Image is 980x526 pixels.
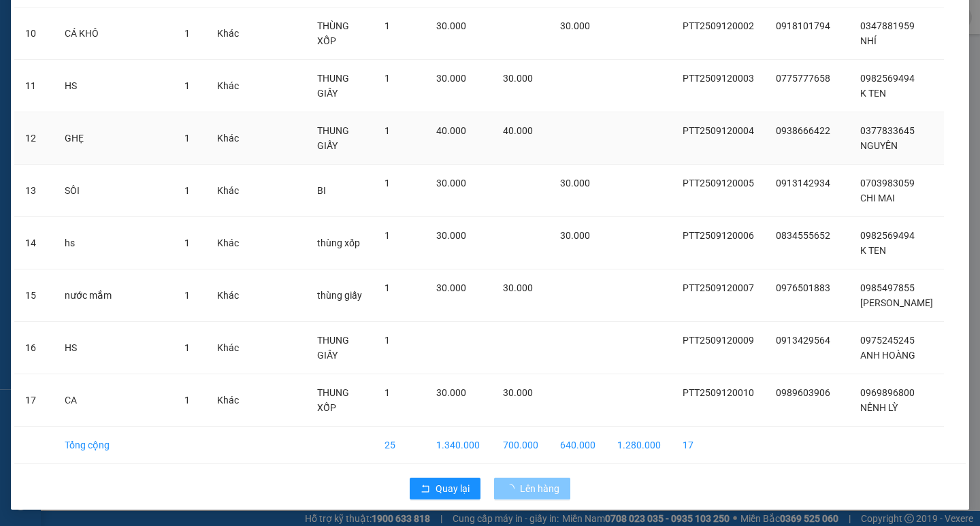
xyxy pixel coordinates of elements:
[860,402,898,413] span: NÊNH LỲ
[436,282,466,293] span: 30.000
[385,73,390,84] span: 1
[385,20,390,31] span: 1
[385,125,390,136] span: 1
[14,269,54,322] td: 15
[184,80,190,91] span: 1
[10,80,112,108] div: Gửi: VP [PERSON_NAME]
[317,20,349,46] span: THÙNG XỐP
[317,73,349,99] span: THUNG GIẤY
[503,73,533,84] span: 30.000
[410,478,480,499] button: rollbackQuay lại
[776,73,830,84] span: 0775777658
[683,73,754,84] span: PTT2509120003
[436,481,470,496] span: Quay lại
[385,282,390,293] span: 1
[436,73,466,84] span: 30.000
[860,35,877,46] span: NHÍ
[683,282,754,293] span: PTT2509120007
[54,7,174,60] td: CÁ KHÔ
[503,282,533,293] span: 30.000
[14,217,54,269] td: 14
[776,335,830,346] span: 0913429564
[54,269,174,322] td: nước mắm
[860,350,915,361] span: ANH HOÀNG
[206,322,250,374] td: Khác
[374,427,425,464] td: 25
[860,245,886,256] span: K TEN
[776,387,830,398] span: 0989603906
[317,125,349,151] span: THUNG GIẤY
[860,125,915,136] span: 0377833645
[317,387,349,413] span: THUNG XỐP
[206,165,250,217] td: Khác
[436,178,466,188] span: 30.000
[494,478,570,499] button: Lên hàng
[683,335,754,346] span: PTT2509120009
[425,427,492,464] td: 1.340.000
[520,481,559,496] span: Lên hàng
[206,374,250,427] td: Khác
[776,282,830,293] span: 0976501883
[317,237,360,248] span: thùng xốp
[683,387,754,398] span: PTT2509120010
[317,335,349,361] span: THUNG GIẤY
[860,387,915,398] span: 0969896800
[206,217,250,269] td: Khác
[776,125,830,136] span: 0938666422
[14,322,54,374] td: 16
[492,427,549,464] td: 700.000
[436,20,466,31] span: 30.000
[54,60,174,112] td: HS
[505,484,520,493] span: loading
[317,290,362,301] span: thùng giấy
[672,427,765,464] td: 17
[860,20,915,31] span: 0347881959
[54,427,174,464] td: Tổng cộng
[385,335,390,346] span: 1
[119,80,244,108] div: Nhận: VP [GEOGRAPHIC_DATA]
[317,185,326,196] span: BI
[860,140,898,151] span: NGUYÊN
[860,335,915,346] span: 0975245245
[860,297,933,308] span: [PERSON_NAME]
[184,290,190,301] span: 1
[683,178,754,188] span: PTT2509120005
[184,395,190,406] span: 1
[385,178,390,188] span: 1
[503,125,533,136] span: 40.000
[14,374,54,427] td: 17
[184,28,190,39] span: 1
[860,230,915,241] span: 0982569494
[436,230,466,241] span: 30.000
[776,230,830,241] span: 0834555652
[549,427,606,464] td: 640.000
[206,60,250,112] td: Khác
[14,60,54,112] td: 11
[860,178,915,188] span: 0703983059
[54,374,174,427] td: CA
[860,88,886,99] span: K TEN
[77,57,178,72] text: PTT2509120010
[436,125,466,136] span: 40.000
[54,165,174,217] td: SÔI
[184,237,190,248] span: 1
[184,342,190,353] span: 1
[776,20,830,31] span: 0918101794
[54,322,174,374] td: HS
[206,269,250,322] td: Khác
[206,112,250,165] td: Khác
[184,133,190,144] span: 1
[860,282,915,293] span: 0985497855
[385,230,390,241] span: 1
[776,178,830,188] span: 0913142934
[54,217,174,269] td: hs
[683,230,754,241] span: PTT2509120006
[860,73,915,84] span: 0982569494
[14,165,54,217] td: 13
[14,7,54,60] td: 10
[860,193,895,203] span: CHI MAI
[421,484,430,495] span: rollback
[560,178,590,188] span: 30.000
[385,387,390,398] span: 1
[683,20,754,31] span: PTT2509120002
